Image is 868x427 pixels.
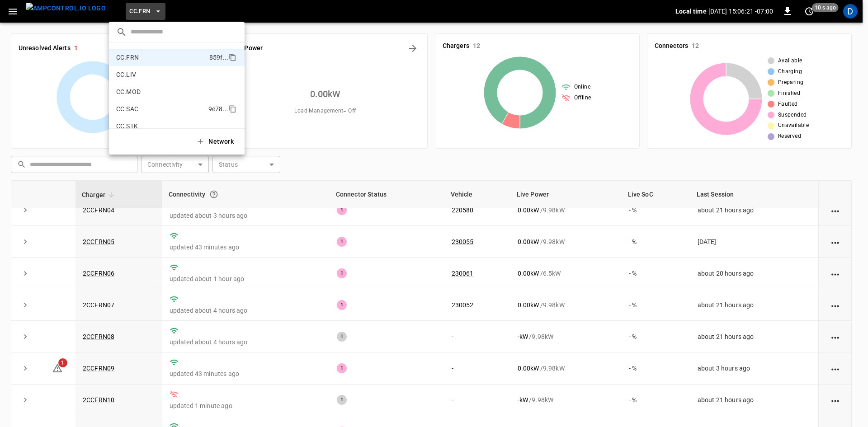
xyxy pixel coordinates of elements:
[190,132,241,151] button: Network
[116,122,205,131] p: CC.STK
[116,104,205,113] p: CC.SAC
[116,70,204,79] p: CC.LIV
[228,52,238,63] div: copy
[116,87,206,96] p: CC.MOD
[228,103,238,114] div: copy
[116,53,206,62] p: CC.FRN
